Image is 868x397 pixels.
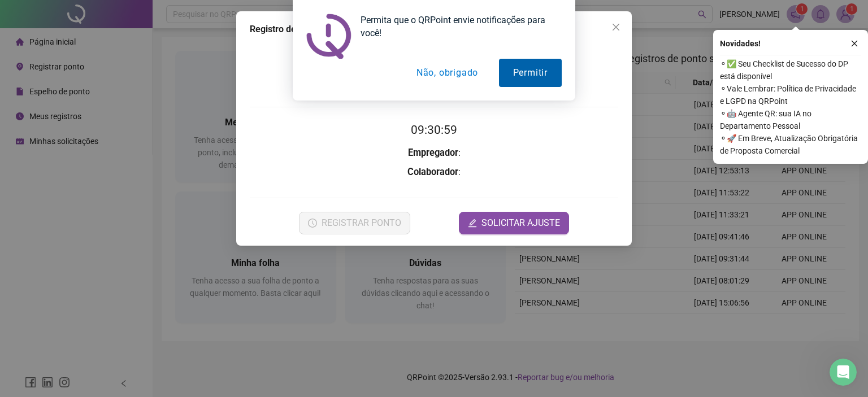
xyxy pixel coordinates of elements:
[250,146,618,160] h3: :
[720,132,861,157] span: ⚬ 🚀 Em Breve, Atualização Obrigatória de Proposta Comercial
[720,107,861,132] span: ⚬ 🤖 Agente QR: sua IA no Departamento Pessoal
[408,147,458,158] strong: Empregador
[499,59,562,87] button: Permitir
[411,123,457,137] time: 09:30:59
[459,212,569,234] button: editSOLICITAR AJUSTE
[250,165,618,180] h3: :
[407,167,458,177] strong: Colaborador
[306,14,351,59] img: notification icon
[402,59,492,87] button: Não, obrigado
[351,14,562,40] div: Permita que o QRPoint envie notificações para você!
[468,219,477,228] span: edit
[481,216,560,230] span: SOLICITAR AJUSTE
[299,212,410,234] button: REGISTRAR PONTO
[830,359,857,386] iframe: Intercom live chat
